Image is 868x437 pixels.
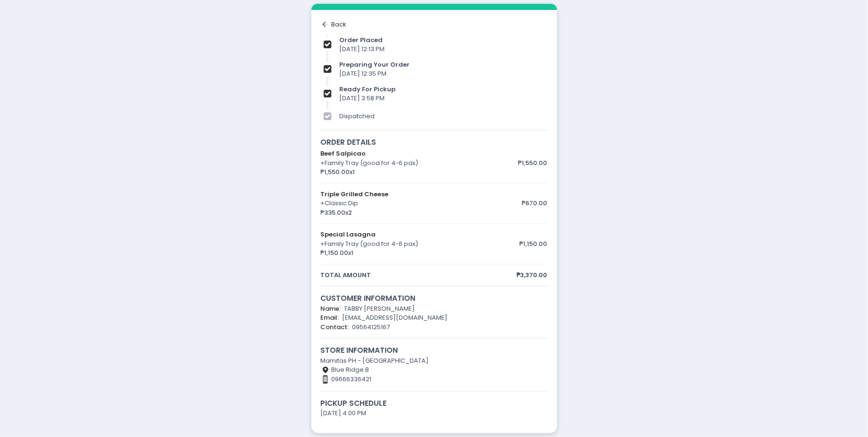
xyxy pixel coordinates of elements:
[339,112,547,121] div: dispatched
[321,271,517,280] span: total amount
[321,365,548,375] div: Blue Ridge B
[321,323,349,332] span: Contact:
[517,271,548,280] span: ₱3,370.00
[321,20,548,29] div: Back
[339,69,387,78] span: [DATE] 12:35 PM
[339,44,385,53] span: [DATE] 12:13 PM
[321,345,548,356] div: store information
[339,35,547,45] div: order placed
[321,375,548,384] div: 09666336421
[321,398,548,409] div: Pickup schedule
[321,409,548,418] div: [DATE] 4:00 PM
[321,313,548,323] div: [EMAIL_ADDRESS][DOMAIN_NAME]
[339,60,547,70] div: preparing your order
[321,356,548,366] div: Mamitas PH - [GEOGRAPHIC_DATA]
[321,304,548,314] div: TABBY [PERSON_NAME]
[321,313,339,322] span: Email:
[339,85,547,94] div: ready for pickup
[339,94,385,103] span: [DATE] 3:58 PM
[321,323,548,332] div: 09564125167
[321,293,548,304] div: customer information
[321,304,341,313] span: Name:
[321,137,548,148] div: order details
